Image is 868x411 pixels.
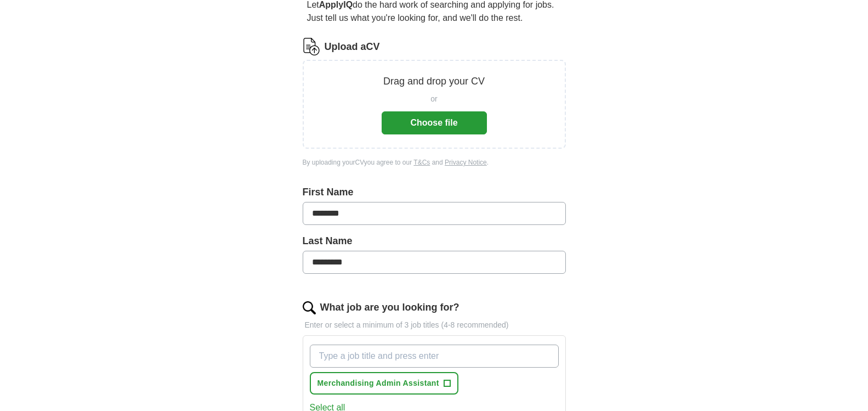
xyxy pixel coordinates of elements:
div: By uploading your CV you agree to our and . [303,157,566,167]
a: Privacy Notice [445,159,487,166]
span: Merchandising Admin Assistant [317,378,439,389]
input: Type a job title and press enter [310,345,559,368]
p: Enter or select a minimum of 3 job titles (4-8 recommended) [303,319,566,331]
span: or [430,93,437,105]
img: CV Icon [303,38,320,55]
img: search.png [303,301,316,314]
label: What job are you looking for? [320,300,459,315]
label: First Name [303,185,566,200]
p: Drag and drop your CV [383,74,485,89]
button: Merchandising Admin Assistant [310,372,458,395]
button: Choose file [382,111,487,134]
a: T&Cs [413,159,430,166]
label: Last Name [303,234,566,249]
label: Upload a CV [325,40,380,54]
